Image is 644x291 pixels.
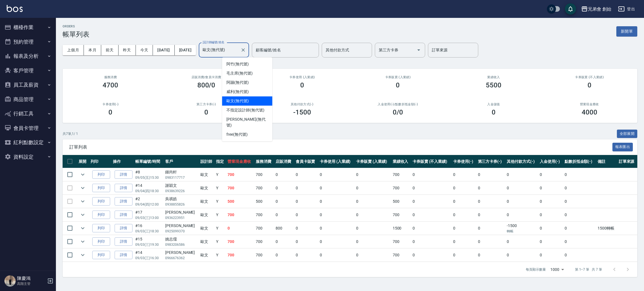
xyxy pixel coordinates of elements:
th: 指定 [215,155,226,168]
td: 0 [538,195,563,208]
td: 0 [274,249,294,262]
td: 0 [538,182,563,195]
td: 0 [294,249,318,262]
button: expand row [79,237,87,246]
td: Y [215,249,226,262]
td: 0 [318,182,355,195]
td: #16 [134,222,164,235]
h2: ORDERS [63,25,89,28]
td: 0 [226,222,254,235]
td: 0 [563,208,596,221]
span: [PERSON_NAME] (無代號) [226,116,268,128]
div: 姚志儒 [165,236,198,242]
button: Open [414,46,423,54]
td: 0 [477,195,505,208]
button: 行銷工具 [2,106,54,121]
td: 0 [355,235,391,248]
a: 詳情 [115,170,132,179]
td: 0 [452,195,476,208]
p: 共 7 筆, 1 / 1 [63,131,78,136]
th: 展開 [77,155,89,168]
th: 入金使用(-) [538,155,563,168]
th: 列印 [89,155,112,168]
th: 店販消費 [274,155,294,168]
td: #14 [134,249,164,262]
td: 700 [226,208,254,221]
td: 800 [274,222,294,235]
td: 0 [274,235,294,248]
button: expand row [79,251,87,259]
h3: 800/0 [197,81,216,89]
td: 0 [318,222,355,235]
td: 0 [538,168,563,181]
button: expand row [79,170,87,179]
td: Y [215,208,226,221]
button: 報表及分析 [2,49,54,63]
h3: 0 [108,108,112,116]
h2: 業績收入 [453,75,535,79]
th: 第三方卡券(-) [477,155,505,168]
button: 會員卡管理 [2,121,54,135]
td: 0 [452,168,476,181]
h3: 4000 [582,108,597,116]
td: 0 [477,208,505,221]
div: 兄弟會 創始 [588,6,611,13]
button: expand row [79,224,87,232]
td: 歐文 [199,168,215,181]
h3: 0 [492,108,496,116]
td: 700 [226,235,254,248]
th: 其他付款方式(-) [505,155,539,168]
h3: 帳單列表 [63,30,89,38]
td: 0 [355,208,391,221]
td: Y [215,182,226,195]
td: 0 [411,168,452,181]
td: 700 [254,235,274,248]
p: 高階主管 [17,281,46,286]
td: 500 [391,195,411,208]
th: 卡券使用(-) [452,155,476,168]
th: 訂單來源 [617,155,637,168]
td: 700 [254,208,274,221]
td: 0 [563,182,596,195]
td: 700 [254,249,274,262]
button: Clear [239,46,247,54]
button: 紅利點數設定 [2,135,54,150]
td: 0 [563,249,596,262]
td: 700 [391,208,411,221]
td: 0 [538,249,563,262]
button: 商品管理 [2,92,54,107]
td: 0 [355,222,391,235]
span: 毛主席 (無代號) [226,70,253,76]
p: 09/04 (四) 18:30 [135,189,162,194]
h3: 4700 [103,81,118,89]
button: 資料設定 [2,150,54,164]
td: 0 [274,208,294,221]
button: 昨天 [119,45,136,55]
td: -1500 [505,222,539,235]
td: 0 [477,168,505,181]
td: 歐文 [199,195,215,208]
button: 列印 [92,224,110,233]
td: 0 [411,222,452,235]
th: 會員卡販賣 [294,155,318,168]
td: 700 [226,168,254,181]
td: 0 [411,235,452,248]
img: Logo [7,5,23,12]
span: 阿蹦 (無代號) [226,80,249,85]
div: [PERSON_NAME] [165,250,198,256]
p: 09/03 (三) 19:30 [135,242,162,247]
p: 0925099370 [165,229,198,234]
td: 歐文 [199,235,215,248]
p: 09/03 (三) 13:00 [135,215,162,220]
td: 0 [505,249,539,262]
td: 0 [505,168,539,181]
p: 第 1–7 筆 共 7 筆 [575,267,602,272]
th: 備註 [596,155,617,168]
th: 設計師 [199,155,215,168]
div: [PERSON_NAME] [165,209,198,215]
td: 0 [505,208,539,221]
span: 阿竹 (無代號) [226,61,249,67]
button: 全部展開 [617,130,638,138]
a: 報表匯出 [612,144,633,149]
button: 報表匯出 [612,143,633,151]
